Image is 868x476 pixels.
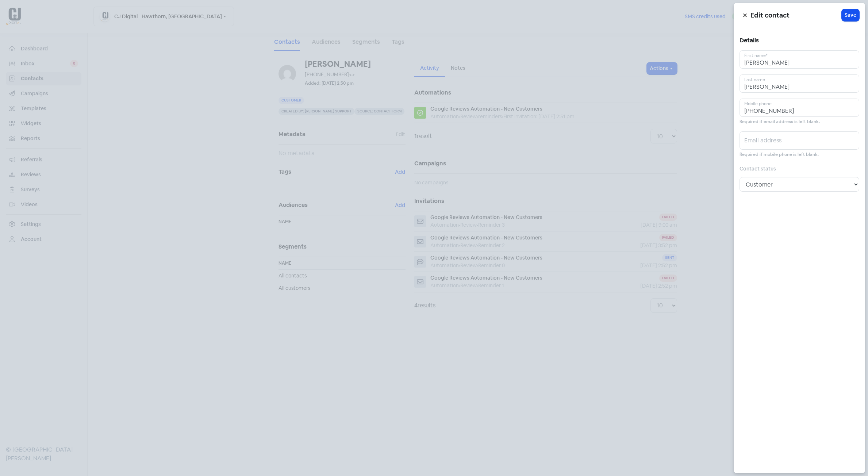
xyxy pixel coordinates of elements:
[842,9,859,21] button: Save
[740,50,859,69] input: First name
[740,118,820,125] small: Required if email address is left blank.
[740,151,819,158] small: Required if mobile phone is left blank.
[740,74,859,93] input: Last name
[740,99,859,117] input: Mobile phone
[845,11,856,19] span: Save
[750,10,842,21] h5: Edit contact
[740,131,859,150] input: Email address
[740,35,859,46] h5: Details
[740,165,776,173] label: Contact status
